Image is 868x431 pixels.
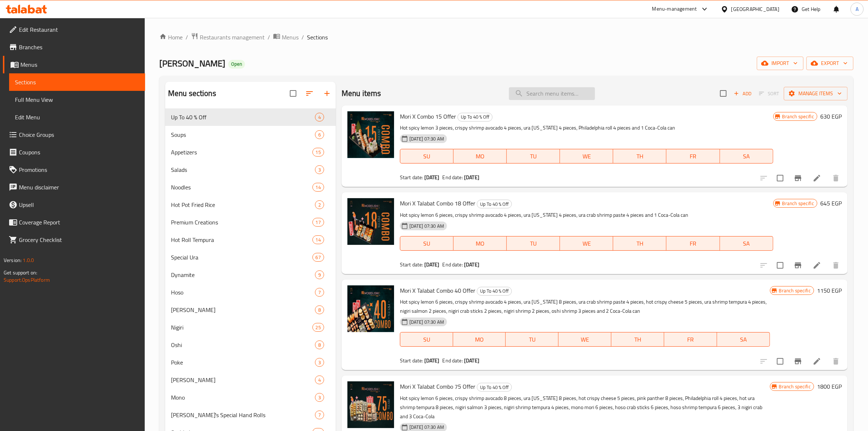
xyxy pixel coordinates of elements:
span: SA [723,238,770,249]
span: Promotions [19,165,139,174]
span: 67 [313,254,324,261]
button: SU [400,332,453,347]
span: TU [510,151,557,162]
button: delete [827,353,845,370]
button: Add [731,88,754,99]
span: TU [509,334,556,345]
span: MO [456,151,504,162]
p: Hot spicy lemon 6 pieces, crispy shrimp avocado 8 pieces, ura [US_STATE] 8 pieces, hot crispy che... [400,394,770,421]
h6: 1150 EGP [817,285,842,296]
img: Mori X Talabat Combo 18 Offer [347,198,394,245]
div: items [312,323,324,332]
a: Support.OpsPlatform [4,275,50,285]
div: Salads [171,165,315,174]
h2: Menu items [342,88,381,99]
span: Mori X Talabat Combo 40 Offer [400,285,475,296]
div: Premium Creations17 [165,213,336,231]
span: 9 [315,272,324,278]
span: WE [563,238,610,249]
span: Coupons [19,148,139,157]
span: 15 [313,149,324,156]
li: / [186,33,188,42]
a: Promotions [3,161,145,178]
img: Mori X Talabat Combo 40 Offer [347,285,394,332]
b: [DATE] [424,173,440,182]
div: Mono [171,393,315,402]
span: 6 [315,131,324,138]
div: Menu-management [652,5,697,14]
button: FR [664,332,717,347]
span: End date: [443,356,463,365]
span: Hot Roll Tempura [171,235,312,244]
div: items [312,235,324,244]
span: Up To 40 % Off [477,287,511,295]
div: Up To 40 % Off [171,113,315,122]
span: SA [720,334,767,345]
div: items [315,358,324,367]
span: MO [456,334,503,345]
span: Edit Restaurant [19,25,139,34]
span: FR [669,238,717,249]
div: Special Ura67 [165,249,336,266]
span: Sections [15,78,139,86]
button: FR [666,149,720,163]
span: Menus [20,60,139,69]
span: [PERSON_NAME]'s Special Hand Rolls [171,411,315,419]
span: Get support on: [4,268,37,277]
div: Appetizers15 [165,143,336,161]
div: items [315,305,324,314]
span: Restaurants management [200,33,265,42]
span: Sort sections [301,85,318,102]
div: Noodles14 [165,178,336,196]
button: Branch-specific-item [789,257,807,274]
span: Premium Creations [171,218,312,227]
button: TH [611,332,664,347]
span: [DATE] 07:30 AM [406,223,447,230]
a: Menus [273,32,299,42]
span: Start date: [400,173,423,182]
a: Edit Restaurant [3,21,145,38]
span: 3 [315,359,324,366]
a: Full Menu View [9,91,145,108]
p: Hot spicy lemon 6 pieces, crispy shrimp avocado 4 pieces, ura [US_STATE] 8 pieces, ura crab shrim... [400,297,770,316]
div: items [315,411,324,419]
span: Noodles [171,183,312,192]
h6: 645 EGP [820,198,842,208]
div: items [315,376,324,384]
a: Branches [3,38,145,56]
span: 3 [315,166,324,173]
span: Appetizers [171,148,312,157]
a: Choice Groups [3,126,145,143]
div: items [312,253,324,262]
a: Coupons [3,143,145,161]
span: 1.0.0 [23,255,34,265]
h6: 1800 EGP [817,381,842,392]
span: Select section first [754,88,784,99]
span: Soups [171,130,315,139]
div: Hoso7 [165,284,336,301]
div: Hoso [171,288,315,297]
a: Sections [9,73,145,91]
span: Add item [731,88,754,99]
b: [DATE] [464,260,479,269]
span: 4 [315,377,324,384]
div: Up To 40 % Off [477,287,512,296]
button: WE [560,236,613,251]
input: search [509,87,595,100]
span: Coverage Report [19,218,139,227]
span: import [763,59,798,68]
div: Oshi8 [165,336,336,354]
b: [DATE] [424,260,440,269]
span: TH [616,238,663,249]
div: Mono3 [165,389,336,406]
span: FR [669,151,717,162]
span: TU [510,238,557,249]
span: FR [667,334,714,345]
div: items [315,165,324,174]
span: Branch specific [776,287,814,294]
span: Branch specific [776,383,814,390]
span: Edit Menu [15,113,139,122]
button: TU [506,332,558,347]
span: Mori X Talabat Combo 18 Offer [400,198,475,209]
